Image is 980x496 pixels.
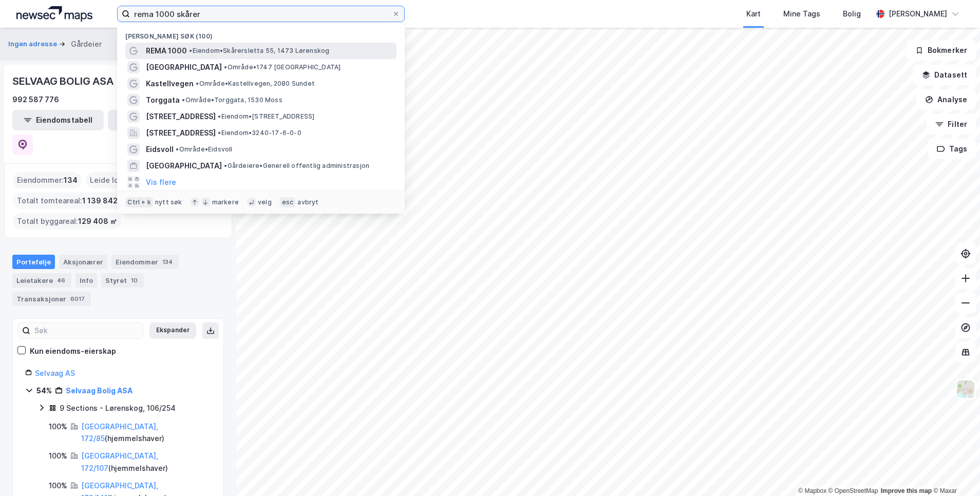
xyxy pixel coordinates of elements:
[146,94,180,106] span: Torggata
[13,193,130,209] div: Totalt tomteareal :
[258,198,272,206] div: velg
[12,292,91,306] div: Transaksjoner
[81,421,211,445] div: ( hjemmelshaver )
[218,112,314,121] span: Eiendom • [STREET_ADDRESS]
[189,47,192,54] span: •
[843,8,861,20] div: Bolig
[60,402,176,414] div: 9 Sections - Lørenskog, 106/254
[76,273,97,288] div: Info
[160,257,175,267] div: 134
[218,129,301,137] span: Eiendom • 3240-17-6-0-0
[68,294,87,304] div: 6017
[71,38,102,50] div: Gårdeier
[889,8,947,20] div: [PERSON_NAME]
[783,8,820,20] div: Mine Tags
[82,195,126,207] span: 1 139 842 ㎡
[78,215,117,227] span: 129 408 ㎡
[49,480,67,492] div: 100%
[49,450,67,462] div: 100%
[929,447,980,496] iframe: Chat Widget
[12,93,59,106] div: 992 587 776
[16,6,92,22] img: logo.a4113a55bc3d86da70a041830d287a7e.svg
[111,255,179,269] div: Eiendommer
[146,45,187,57] span: REMA 1000
[176,145,179,153] span: •
[12,273,71,288] div: Leietakere
[218,129,221,137] span: •
[129,275,140,285] div: 10
[146,143,174,156] span: Eidsvoll
[956,379,975,399] img: Z
[30,345,116,357] div: Kun eiendoms-eierskap
[149,322,196,339] button: Ekspander
[224,162,227,169] span: •
[746,8,761,20] div: Kart
[35,369,75,377] a: Selvaag AS
[55,275,67,285] div: 46
[146,78,194,90] span: Kastellvegen
[81,450,211,474] div: ( hjemmelshaver )
[280,197,296,207] div: esc
[81,451,158,472] a: [GEOGRAPHIC_DATA], 172/107
[196,80,199,87] span: •
[117,24,405,43] div: [PERSON_NAME] søk (100)
[146,176,176,188] button: Vis flere
[146,160,222,172] span: [GEOGRAPHIC_DATA]
[146,110,216,123] span: [STREET_ADDRESS]
[928,139,976,159] button: Tags
[12,255,55,269] div: Portefølje
[881,487,932,494] a: Improve this map
[798,487,826,494] a: Mapbox
[916,89,976,110] button: Analyse
[59,255,107,269] div: Aksjonærer
[182,96,282,104] span: Område • Torggata, 1530 Moss
[218,112,221,120] span: •
[155,198,182,206] div: nytt søk
[101,273,144,288] div: Styret
[86,172,159,188] div: Leide lokasjoner :
[66,386,133,395] a: Selvaag Bolig ASA
[64,174,78,186] span: 134
[224,63,227,71] span: •
[12,110,104,130] button: Eiendomstabell
[189,47,329,55] span: Eiendom • Skårersletta 55, 1473 Lørenskog
[125,197,153,207] div: Ctrl + k
[49,421,67,433] div: 100%
[913,65,976,85] button: Datasett
[146,61,222,73] span: [GEOGRAPHIC_DATA]
[130,6,392,22] input: Søk på adresse, matrikkel, gårdeiere, leietakere eller personer
[212,198,239,206] div: markere
[224,162,369,170] span: Gårdeiere • Generell offentlig administrasjon
[907,40,976,61] button: Bokmerker
[927,114,976,135] button: Filter
[182,96,185,104] span: •
[36,385,52,397] div: 54%
[224,63,341,71] span: Område • 1747 [GEOGRAPHIC_DATA]
[12,73,116,89] div: SELVAAG BOLIG ASA
[297,198,318,206] div: avbryt
[81,422,158,443] a: [GEOGRAPHIC_DATA], 172/85
[196,80,315,88] span: Område • Kastellvegen, 2080 Sundet
[929,447,980,496] div: Kontrollprogram for chat
[108,110,199,130] button: Leietakertabell
[828,487,878,494] a: OpenStreetMap
[13,213,121,230] div: Totalt byggareal :
[30,323,143,338] input: Søk
[146,127,216,139] span: [STREET_ADDRESS]
[13,172,82,188] div: Eiendommer :
[8,39,59,49] button: Ingen adresse
[176,145,232,154] span: Område • Eidsvoll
